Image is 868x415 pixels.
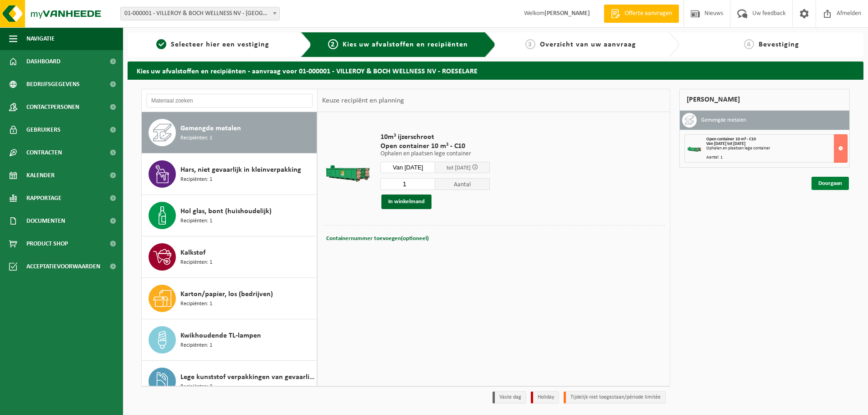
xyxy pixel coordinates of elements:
div: Ophalen en plaatsen lege container [706,146,847,151]
button: In winkelmand [381,195,431,209]
span: Recipiënten: 1 [180,134,212,143]
div: Aantal: 1 [706,155,847,160]
span: Contactpersonen [26,96,79,118]
a: Offerte aanvragen [604,5,679,23]
span: Product Shop [26,232,68,255]
input: Selecteer datum [380,162,435,173]
span: Bedrijfsgegevens [26,73,80,96]
span: Recipiënten: 2 [180,383,212,391]
span: Open container 10 m³ - C10 [380,142,490,151]
span: Recipiënten: 1 [180,217,212,225]
button: Lege kunststof verpakkingen van gevaarlijke stoffen Recipiënten: 2 [142,361,317,402]
span: Lege kunststof verpakkingen van gevaarlijke stoffen [180,372,314,383]
strong: Van [DATE] tot [DATE] [706,141,745,146]
button: Containernummer toevoegen(optioneel) [325,232,430,245]
div: [PERSON_NAME] [679,89,850,111]
span: Kalkstof [180,247,205,258]
span: Aantal [435,178,490,190]
button: Hol glas, bont (huishoudelijk) Recipiënten: 1 [142,195,317,236]
span: Contracten [26,141,62,164]
span: Kwikhoudende TL-lampen [180,330,261,341]
h3: Gemengde metalen [701,113,746,128]
span: Kalender [26,164,55,187]
a: 1Selecteer hier een vestiging [132,39,293,50]
h2: Kies uw afvalstoffen en recipiënten - aanvraag voor 01-000001 - VILLEROY & BOCH WELLNESS NV - ROE... [128,61,863,79]
span: Hol glas, bont (huishoudelijk) [180,206,272,217]
input: Materiaal zoeken [146,94,313,108]
span: Dashboard [26,50,61,73]
span: Rapportage [26,187,62,210]
span: Navigatie [26,27,55,50]
span: Offerte aanvragen [622,9,674,18]
span: tot [DATE] [447,165,471,171]
span: Kies uw afvalstoffen en recipiënten [343,41,468,48]
button: Gemengde metalen Recipiënten: 1 [142,112,317,154]
span: 1 [156,39,166,49]
li: Vaste dag [493,391,526,404]
span: Documenten [26,210,65,232]
p: Ophalen en plaatsen lege container [380,151,490,157]
a: Doorgaan [812,177,849,190]
span: Gebruikers [26,118,61,141]
span: Hars, niet gevaarlijk in kleinverpakking [180,164,301,175]
span: Acceptatievoorwaarden [26,255,100,278]
button: Hars, niet gevaarlijk in kleinverpakking Recipiënten: 1 [142,154,317,195]
div: Keuze recipiënt en planning [318,89,409,112]
li: Tijdelijk niet toegestaan/période limitée [564,391,666,404]
button: Kalkstof Recipiënten: 1 [142,236,317,278]
span: Recipiënten: 1 [180,175,212,184]
button: Karton/papier, los (bedrijven) Recipiënten: 1 [142,278,317,319]
span: 4 [744,39,754,49]
span: 10m³ ijzerschroot [380,133,490,142]
span: 01-000001 - VILLEROY & BOCH WELLNESS NV - ROESELARE [121,7,279,20]
li: Holiday [531,391,559,404]
span: Recipiënten: 1 [180,258,212,267]
strong: [PERSON_NAME] [544,10,590,17]
span: 3 [525,39,535,49]
span: Recipiënten: 1 [180,300,212,308]
span: Containernummer toevoegen(optioneel) [326,236,429,241]
span: Gemengde metalen [180,123,241,134]
span: Open container 10 m³ - C10 [706,137,756,142]
span: Overzicht van uw aanvraag [540,41,636,48]
span: 01-000001 - VILLEROY & BOCH WELLNESS NV - ROESELARE [120,7,280,20]
button: Kwikhoudende TL-lampen Recipiënten: 1 [142,319,317,361]
span: 2 [328,39,338,49]
span: Karton/papier, los (bedrijven) [180,289,273,300]
span: Selecteer hier een vestiging [171,41,269,48]
span: Bevestiging [759,41,799,48]
span: Recipiënten: 1 [180,341,212,350]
